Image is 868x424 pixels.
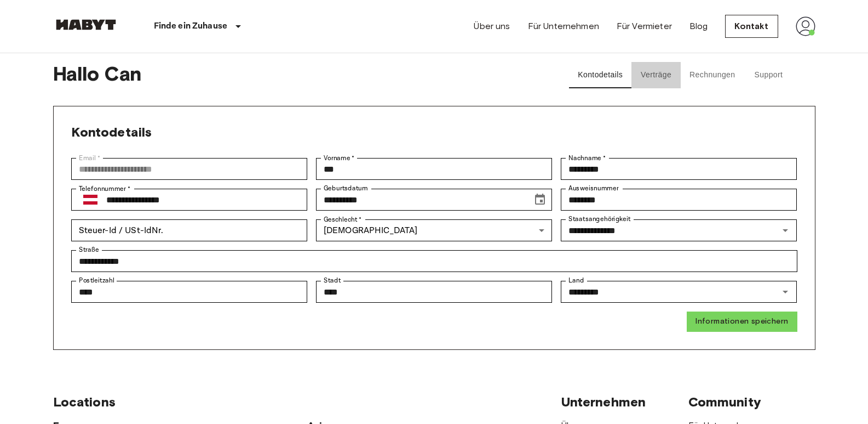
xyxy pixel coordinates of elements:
[316,281,552,303] div: Stadt
[631,62,681,88] button: Verträge
[83,195,97,205] img: Austria
[71,124,152,140] span: Kontodetails
[796,16,815,36] img: avatar
[568,184,618,193] label: Ausweisnummer
[53,19,119,30] img: Habyt
[568,153,606,163] label: Nachname
[53,394,116,410] span: Locations
[71,158,307,180] div: Email
[778,284,793,299] button: Open
[474,20,510,33] a: Über uns
[154,20,228,33] p: Finde ein Zuhause
[324,276,341,285] label: Stadt
[316,219,552,241] div: [DEMOGRAPHIC_DATA]
[617,20,672,33] a: Für Vermieter
[71,219,307,241] div: Steuer-Id / USt-IdNr.
[561,394,646,410] span: Unternehmen
[689,20,708,33] a: Blog
[529,189,551,211] button: Choose date, selected date is Nov 23, 1992
[561,158,797,180] div: Nachname
[725,15,778,38] a: Kontakt
[79,184,130,194] label: Telefonnummer
[744,62,794,88] button: Support
[324,214,362,224] label: Geschlecht
[569,62,631,88] button: Kontodetails
[568,276,584,285] label: Land
[681,62,744,88] button: Rechnungen
[687,312,797,332] button: Informationen speichern
[71,281,307,303] div: Postleitzahl
[568,214,631,224] label: Staatsangehörigkeit
[79,245,99,255] label: Straße
[324,153,355,163] label: Vorname
[79,188,102,211] button: Select country
[79,276,114,285] label: Postleitzahl
[71,250,797,272] div: Straße
[688,394,761,410] span: Community
[324,184,368,193] label: Geburtsdatum
[561,189,797,211] div: Ausweisnummer
[79,153,100,163] label: Email
[528,20,599,33] a: Für Unternehmen
[316,158,552,180] div: Vorname
[53,62,539,88] span: Hallo Can
[778,223,793,238] button: Open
